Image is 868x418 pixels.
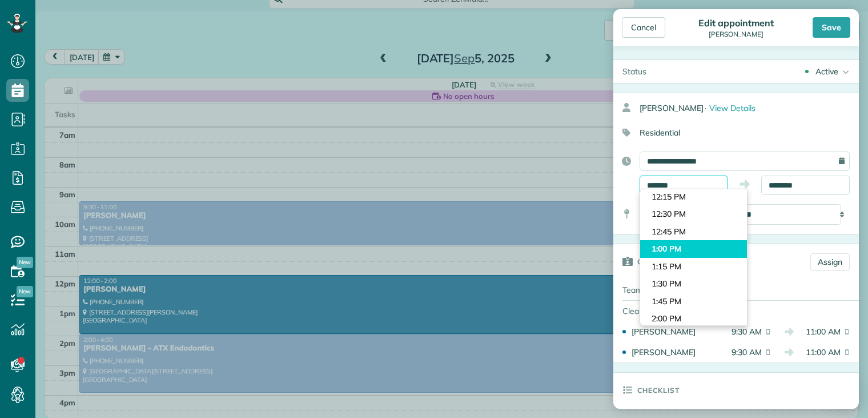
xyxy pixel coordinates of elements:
span: 9:30 AM [723,347,762,358]
span: New [17,286,33,297]
div: Edit appointment [695,17,777,29]
li: 1:45 PM [640,293,747,310]
div: Status [613,60,656,83]
div: [PERSON_NAME] [632,326,720,337]
div: Save [813,17,850,38]
h3: Cleaners [637,244,678,278]
span: View Details [709,103,756,113]
li: 1:15 PM [640,258,747,276]
span: 11:00 AM [802,326,841,337]
li: 12:15 PM [640,188,747,206]
div: [PERSON_NAME] [695,30,777,38]
div: Cleaners [613,301,693,321]
span: 11:00 AM [802,347,841,358]
li: 12:30 PM [640,205,747,223]
span: New [17,257,33,268]
div: [PERSON_NAME] [632,347,720,358]
li: 2:00 PM [640,310,747,328]
span: 9:30 AM [723,326,762,337]
div: Active [815,66,838,77]
li: 12:45 PM [640,223,747,241]
div: Cancel [622,17,665,38]
div: Residential [613,123,850,142]
div: Team [613,280,653,300]
li: 1:00 PM [640,240,747,258]
h3: Checklist [637,373,680,407]
div: [PERSON_NAME] [640,98,859,118]
li: 1:30 PM [640,275,747,293]
a: Assign [810,253,850,270]
span: · [705,103,706,113]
